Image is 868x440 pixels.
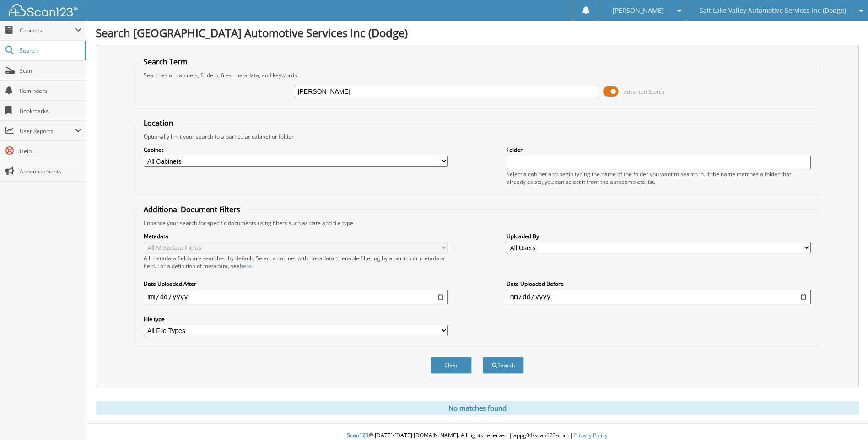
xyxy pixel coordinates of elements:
[139,57,192,67] legend: Search Term
[20,167,81,175] span: Announcements
[20,147,81,155] span: Help
[20,107,81,115] span: Bookmarks
[507,290,811,304] input: end
[139,219,815,227] div: Enhance your search for specific documents using filters such as date and file type.
[139,118,178,128] legend: Location
[507,146,811,154] label: Folder
[483,357,524,374] button: Search
[507,280,811,288] label: Date Uploaded Before
[144,254,448,270] div: All metadata fields are searched by default. Select a cabinet with metadata to enable filtering b...
[9,4,78,16] img: scan123-logo-white.svg
[20,67,81,75] span: Scan
[507,232,811,240] label: Uploaded By
[624,88,664,95] span: Advanced Search
[347,431,369,439] span: Scan123
[144,146,448,154] label: Cabinet
[139,204,245,215] legend: Additional Document Filters
[20,127,75,135] span: User Reports
[700,8,846,13] span: Salt Lake Valley Automotive Services Inc (Dodge)
[144,290,448,304] input: start
[20,47,80,54] span: Search
[613,8,664,13] span: [PERSON_NAME]
[431,357,472,374] button: Clear
[96,401,859,415] div: No matches found
[144,315,448,323] label: File type
[20,27,75,34] span: Cabinets
[139,133,815,140] div: Optionally limit your search to a particular cabinet or folder
[20,87,81,95] span: Reminders
[144,232,448,240] label: Metadata
[507,170,811,186] div: Select a cabinet and begin typing the name of the folder you want to search in. If the name match...
[139,71,815,79] div: Searches all cabinets, folders, files, metadata, and keywords
[573,431,608,439] a: Privacy Policy
[96,25,859,40] h1: Search [GEOGRAPHIC_DATA] Automotive Services Inc (Dodge)
[144,280,448,288] label: Date Uploaded After
[240,262,252,270] a: here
